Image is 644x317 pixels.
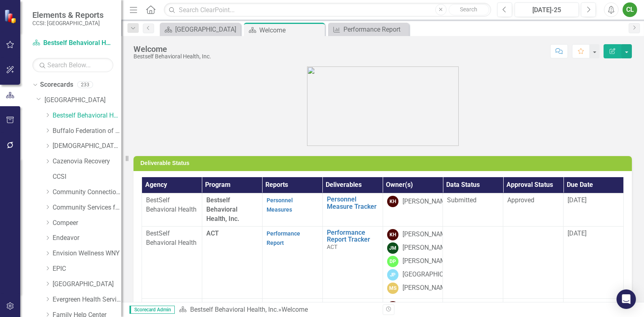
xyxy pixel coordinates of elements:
span: [DATE] [568,229,587,237]
a: CCSI [53,172,121,182]
td: Double-Click to Edit [443,193,503,227]
p: BestSelf Behavioral Health [146,196,198,214]
a: Bestself Behavioral Health, Inc. [32,39,113,48]
div: [PERSON_NAME] [402,197,451,206]
span: [DATE] [568,302,587,309]
input: Search Below... [32,58,113,72]
td: Double-Click to Edit [503,226,563,298]
td: Double-Click to Edit [262,193,322,227]
span: ACT [327,244,337,250]
div: KH [387,301,398,313]
div: Bestself Behavioral Health, Inc. [133,54,211,60]
div: MS [387,283,398,294]
a: Bestself Behavioral Health, Inc. [53,111,121,120]
a: Bestself Behavioral Health, Inc. [190,306,278,313]
div: 233 [77,81,93,88]
a: Personnel Measure Tracker [327,196,379,210]
img: ClearPoint Strategy [4,9,18,24]
img: bestself.png [307,66,459,146]
a: Performance Report [267,230,300,246]
td: Double-Click to Edit [563,193,624,227]
td: Double-Click to Edit [563,226,624,298]
div: Welcome [259,25,323,35]
div: Welcome [282,306,308,313]
div: Performance Report [343,24,407,34]
a: Community Services for Every1, Inc. [53,203,121,212]
div: [PERSON_NAME] [402,283,451,293]
td: Double-Click to Edit [142,226,202,298]
a: Evergreen Health Services [53,295,121,304]
span: Submitted [447,196,477,204]
td: Double-Click to Edit [443,226,503,298]
td: Double-Click to Edit [503,193,563,227]
a: Buffalo Federation of Neighborhood Centers [53,126,121,136]
a: [GEOGRAPHIC_DATA] [53,280,121,289]
a: Community Connections of [GEOGRAPHIC_DATA] [53,188,121,197]
td: Double-Click to Edit Right Click for Context Menu [322,193,383,227]
div: JP [387,269,398,281]
div: KH [387,196,398,207]
button: CL [623,2,637,17]
small: CCSI: [GEOGRAPHIC_DATA] [32,20,104,26]
div: [GEOGRAPHIC_DATA] [175,24,239,34]
a: Cazenovia Recovery [53,157,121,166]
a: Performance Report Tracker [327,229,379,243]
button: [DATE]-25 [515,2,579,17]
a: [GEOGRAPHIC_DATA] [44,96,121,105]
div: [GEOGRAPHIC_DATA] [402,270,464,279]
p: BestSelf Behavioral Health [146,229,198,248]
div: » [179,305,377,315]
a: Performance Report Tracker [327,301,379,315]
div: [DATE]-25 [517,5,576,15]
div: [PERSON_NAME] [402,257,451,266]
td: Double-Click to Edit [383,193,443,227]
span: Elements & Reports [32,10,104,20]
span: [DATE] [568,196,587,204]
div: Open Intercom Messenger [616,289,636,309]
a: Personnel Measures [267,197,293,213]
div: [PERSON_NAME] [402,243,451,253]
span: Bestself Behavioral Health, Inc. [206,196,239,223]
a: Scorecards [40,80,73,90]
a: Compeer [53,218,121,228]
input: Search ClearPoint... [164,3,491,17]
td: Double-Click to Edit Right Click for Context Menu [322,226,383,298]
button: Search [449,4,489,15]
span: Scorecard Admin [129,306,175,314]
div: JM [387,242,398,254]
span: ACT [206,229,219,237]
a: Envision Wellness WNY [53,249,121,258]
a: [DEMOGRAPHIC_DATA] Charities of [GEOGRAPHIC_DATA] [53,141,121,151]
div: [PERSON_NAME] [402,230,451,239]
div: Welcome [133,45,211,54]
div: DP [387,256,398,267]
td: Double-Click to Edit [262,226,322,298]
a: [GEOGRAPHIC_DATA] [162,24,239,34]
a: EPIC [53,264,121,274]
td: Double-Click to Edit [142,193,202,227]
span: Search [460,6,477,13]
a: Endeavor [53,233,121,243]
h3: Deliverable Status [140,160,628,166]
div: KH [387,229,398,240]
td: Double-Click to Edit [383,226,443,298]
a: Performance Report [330,24,407,34]
span: Approved [507,196,534,204]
